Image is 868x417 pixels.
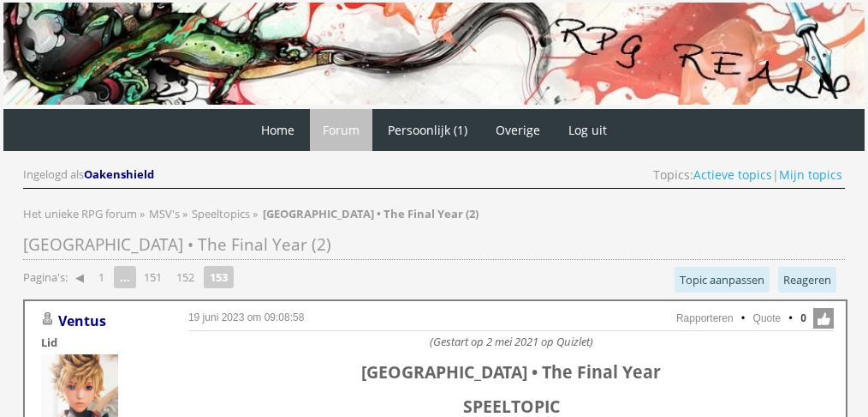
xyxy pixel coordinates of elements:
[263,206,479,221] strong: [GEOGRAPHIC_DATA] • The Final Year (2)
[23,269,68,286] span: Pagina's:
[675,267,770,293] a: Topic aanpassen
[169,265,201,289] a: 152
[192,206,250,221] span: Speeltopics
[140,206,145,221] span: »
[182,206,187,221] span: »
[556,109,620,151] a: Log uit
[192,206,253,221] a: Speeltopics
[23,233,331,256] span: [GEOGRAPHIC_DATA] • The Final Year (2)
[23,206,137,221] span: Het unieke RPG forum
[778,267,836,293] a: Reageren
[813,308,834,329] span: Like deze post
[149,206,180,221] span: MSV's
[84,166,157,182] a: Oakenshield
[41,312,55,326] img: Gebruiker is offline
[800,311,806,326] span: 0
[248,109,307,151] a: Home
[3,3,865,105] img: RPG Realm - Banner
[676,312,734,324] a: Rapporteren
[693,166,772,183] a: Actieve topics
[58,311,106,330] a: Ventus
[84,166,154,182] span: Oakenshield
[430,334,593,349] i: (Gestart op 2 mei 2021 op Quizlet)
[68,265,91,289] a: ◀
[41,335,161,350] div: Lid
[114,266,136,288] span: ...
[310,109,372,151] a: Forum
[375,109,480,151] a: Persoonlijk (1)
[204,266,234,288] strong: 153
[653,166,842,183] span: Topics: |
[753,312,782,324] a: Quote
[23,166,157,183] div: Ingelogd als
[149,206,182,221] a: MSV's
[779,166,842,183] a: Mijn topics
[137,265,169,289] a: 151
[92,265,111,289] a: 1
[483,109,553,151] a: Overige
[23,206,140,221] a: Het unieke RPG forum
[253,206,258,221] span: »
[188,311,304,323] a: 19 juni 2023 om 09:08:58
